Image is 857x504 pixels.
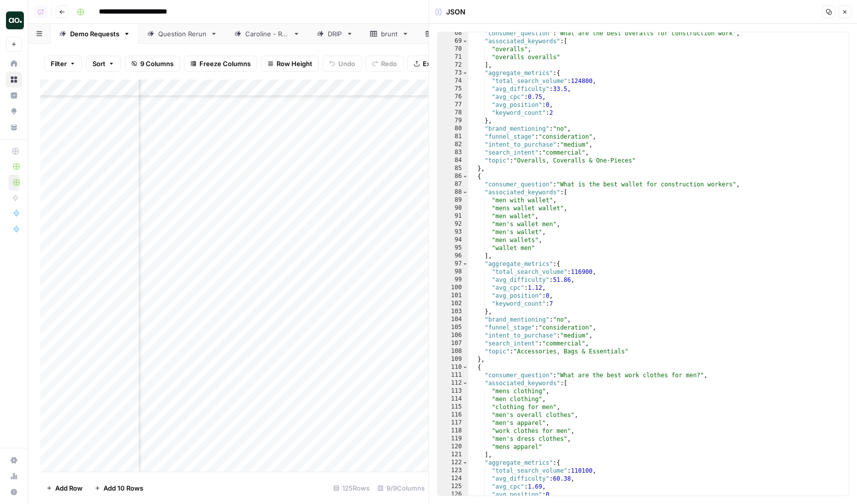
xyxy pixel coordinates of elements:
div: 84 [438,157,469,165]
div: Demo Requests [70,29,119,39]
div: 99 [438,276,469,284]
a: Your Data [6,119,22,135]
div: 126 [438,491,469,499]
div: 113 [438,387,469,395]
div: 88 [438,188,469,196]
button: 9 Columns [125,56,180,72]
div: 107 [438,339,469,347]
div: 68 [438,29,469,37]
span: Toggle code folding, rows 73 through 79 [463,69,468,77]
span: 9 Columns [140,59,174,69]
span: Redo [381,59,397,69]
div: 71 [438,53,469,61]
div: JSON [435,7,466,17]
a: Caroline - Run [226,24,308,44]
div: 96 [438,252,469,260]
div: 100 [438,284,469,292]
a: Settings [6,452,22,468]
span: Toggle code folding, rows 97 through 103 [463,260,468,268]
div: 94 [438,236,469,244]
button: Filter [44,56,82,72]
div: 118 [438,427,469,435]
img: Dillon Test Logo [6,11,24,29]
a: Insights [6,87,22,103]
div: 74 [438,77,469,85]
a: Opportunities [6,103,22,119]
div: 77 [438,101,469,109]
span: Toggle code folding, rows 88 through 96 [463,188,468,196]
span: Toggle code folding, rows 69 through 72 [463,37,468,45]
div: 110 [438,363,469,371]
div: 122 [438,459,469,467]
div: 124 [438,475,469,483]
div: 109 [438,355,469,363]
a: Browse [6,72,22,87]
div: 116 [438,411,469,419]
div: 81 [438,133,469,141]
div: 95 [438,244,469,252]
a: Home [6,56,22,72]
div: 123 [438,467,469,475]
div: 102 [438,300,469,308]
div: 91 [438,212,469,220]
button: Redo [366,56,403,72]
a: Usage [6,468,22,484]
div: 73 [438,69,469,77]
div: 117 [438,419,469,427]
div: 76 [438,93,469,101]
div: DRIP [328,29,342,39]
div: 101 [438,292,469,300]
button: Add Row [40,480,89,496]
div: 72 [438,61,469,69]
a: DRIP [308,24,362,44]
div: 89 [438,196,469,204]
span: Row Height [277,59,312,69]
div: brunt [381,29,398,39]
span: Toggle code folding, rows 112 through 121 [463,379,468,387]
span: Toggle code folding, rows 122 through 128 [463,459,468,467]
div: 93 [438,228,469,236]
div: 119 [438,435,469,443]
div: 103 [438,308,469,316]
div: 85 [438,165,469,172]
div: 108 [438,347,469,355]
div: 125 Rows [329,480,374,496]
span: Add 10 Rows [103,483,143,493]
span: Undo [338,59,355,69]
div: 114 [438,395,469,403]
span: Toggle code folding, rows 86 through 109 [463,172,468,180]
div: 70 [438,45,469,53]
span: Add Row [55,483,83,493]
div: 82 [438,141,469,149]
button: Freeze Columns [184,56,257,72]
button: Workspace: Dillon Test [6,8,22,33]
div: 69 [438,37,469,45]
div: 105 [438,324,469,332]
div: 78 [438,109,469,117]
span: Filter [51,59,67,69]
div: 87 [438,180,469,188]
span: Export CSV [423,59,458,69]
a: brunt [362,24,417,44]
button: Export CSV [407,56,465,72]
div: 92 [438,220,469,228]
span: Sort [93,59,105,69]
a: Question Rerun [139,24,226,44]
div: 79 [438,117,469,125]
button: Row Height [261,56,319,72]
button: Add 10 Rows [89,480,149,496]
div: 9/9 Columns [374,480,429,496]
div: 125 [438,483,469,491]
div: 97 [438,260,469,268]
button: Undo [323,56,362,72]
div: 83 [438,149,469,157]
div: 98 [438,268,469,276]
a: parallel [417,24,478,44]
div: 106 [438,332,469,339]
div: 86 [438,172,469,180]
span: Freeze Columns [199,59,251,69]
div: 112 [438,379,469,387]
div: Question Rerun [158,29,206,39]
div: 90 [438,204,469,212]
span: Toggle code folding, rows 110 through 134 [463,363,468,371]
